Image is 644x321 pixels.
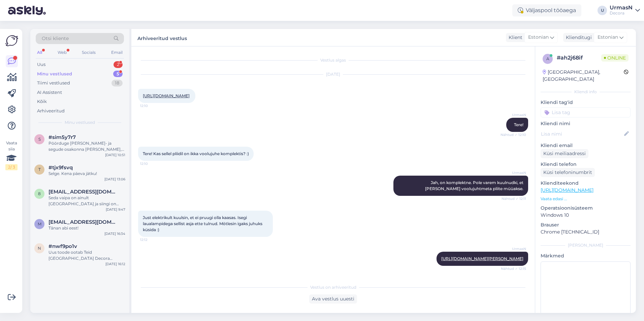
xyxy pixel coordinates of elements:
[541,107,631,117] input: Lisa tag
[113,71,123,77] div: 5
[38,137,41,142] span: s
[65,119,95,126] span: Minu vestlused
[37,71,72,77] div: Minu vestlused
[541,228,631,236] p: Chrome [TECHNICAL_ID]
[37,98,47,105] div: Kõik
[110,48,124,57] div: Email
[501,266,526,271] span: Nähtud ✓ 12:15
[543,69,624,83] div: [GEOGRAPHIC_DATA], [GEOGRAPHIC_DATA]
[49,225,125,231] div: Tãnan abi eest!
[541,130,623,138] input: Lisa nimi
[106,207,125,212] div: [DATE] 9:47
[541,252,631,259] p: Märkmed
[541,196,631,202] p: Vaata edasi ...
[49,140,125,152] div: Pöörduge [PERSON_NAME]- ja segude osakonna [PERSON_NAME], telefon: [PHONE_NUMBER].
[38,221,41,226] span: m
[140,161,165,166] span: 12:10
[557,54,601,62] div: # ah2j68if
[441,256,523,261] a: [URL][DOMAIN_NAME][PERSON_NAME]
[49,195,125,207] div: Seda vaipa on ainult [GEOGRAPHIC_DATA] ja siingi on kogus nii väike, et tellida ei saa. Ainult lõ...
[5,164,18,170] div: 2 / 3
[310,284,356,290] span: Vestlus on arhiveeritud
[105,261,125,266] div: [DATE] 16:12
[512,4,581,16] div: Väljaspool tööaega
[563,34,592,41] div: Klienditugi
[501,132,526,137] span: Nähtud ✓ 12:10
[80,48,97,57] div: Socials
[514,122,523,127] span: Tere!
[105,152,125,157] div: [DATE] 10:51
[501,246,526,251] span: UrmasN
[541,142,631,149] p: Kliendi email
[610,10,633,16] div: Decora
[309,294,357,304] div: Ava vestlus uuesti
[37,89,62,96] div: AI Assistent
[546,56,549,61] span: a
[38,246,41,251] span: n
[541,205,631,212] p: Operatsioonisüsteem
[528,34,549,41] span: Estonian
[49,165,73,171] span: #tjx9fsvq
[49,171,125,177] div: Selge. Kena päeva jätku!
[49,189,119,195] span: 8dkristina@gmail.com
[49,219,119,225] span: merle152@hotmail.com
[501,170,526,175] span: UrmasN
[541,120,631,127] p: Kliendi nimi
[42,35,69,42] span: Otsi kliente
[37,108,65,114] div: Arhiveeritud
[601,54,629,62] span: Online
[598,6,607,15] div: U
[425,180,524,191] span: Jah, on komplektne. Pole varem kuulnudki, et [PERSON_NAME] voolujuhtmeta pliite müüakse.
[38,191,41,196] span: 8
[610,5,633,10] div: UrmasN
[506,34,522,41] div: Klient
[541,187,593,193] a: [URL][DOMAIN_NAME]
[598,34,618,41] span: Estonian
[140,237,165,242] span: 12:12
[143,151,249,156] span: Tere! Kas sellel pliidil on ikka voolujuhe komplektis? :)
[5,140,18,170] div: Vaata siia
[541,161,631,168] p: Kliendi telefon
[138,57,528,63] div: Vestlus algas
[541,180,631,187] p: Klienditeekond
[37,80,70,86] div: Tiimi vestlused
[49,134,76,140] span: #sim5y7r7
[37,61,45,68] div: Uus
[140,103,165,108] span: 12:10
[501,196,526,201] span: Nähtud ✓ 12:11
[5,34,18,47] img: Askly Logo
[56,48,68,57] div: Web
[541,221,631,228] p: Brauser
[541,212,631,219] p: Windows 10
[138,71,528,77] div: [DATE]
[541,149,588,158] div: Küsi meiliaadressi
[38,167,41,172] span: t
[501,112,526,117] span: UrmasN
[143,215,263,232] span: Just elektrikult kuulsin, et ei pruugi olla kaasas. Isegi laualampidega sellist asja ette tulnud....
[49,243,77,249] span: #nwf9po1v
[541,168,595,177] div: Küsi telefoninumbrit
[49,249,125,261] div: Uus toode ootab Teid [GEOGRAPHIC_DATA] Decora arvemüügis (kohe uksest sisse tulles vasakul esimen...
[541,89,631,95] div: Kliendi info
[137,33,187,42] label: Arhiveeritud vestlus
[114,61,123,68] div: 2
[610,5,640,16] a: UrmasNDecora
[541,99,631,106] p: Kliendi tag'id
[541,242,631,248] div: [PERSON_NAME]
[104,177,125,182] div: [DATE] 13:06
[111,80,123,86] div: 18
[143,93,190,98] a: [URL][DOMAIN_NAME]
[104,231,125,236] div: [DATE] 16:34
[36,48,43,57] div: All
